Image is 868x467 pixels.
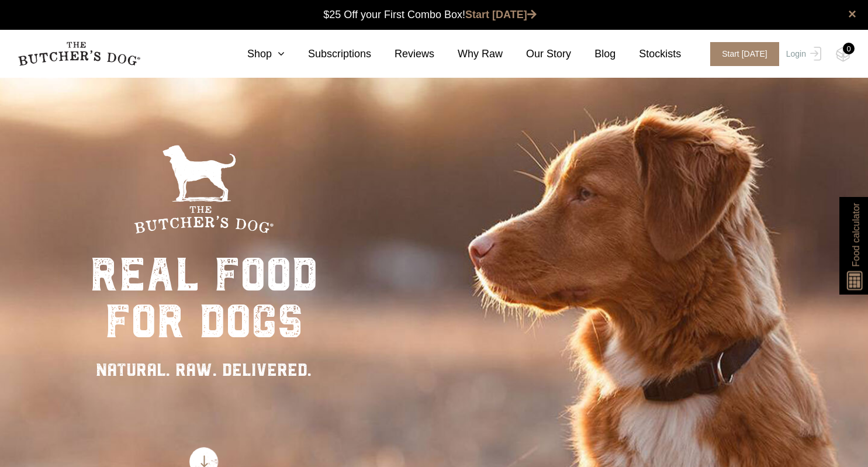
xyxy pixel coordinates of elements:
[224,46,285,62] a: Shop
[848,7,856,21] a: close
[783,42,821,66] a: Login
[90,357,318,383] div: NATURAL. RAW. DELIVERED.
[615,46,681,62] a: Stockists
[285,46,371,62] a: Subscriptions
[571,46,615,62] a: Blog
[849,203,863,267] span: Food calculator
[836,47,850,62] img: TBD_Cart-Empty.png
[434,46,503,62] a: Why Raw
[503,46,571,62] a: Our Story
[465,9,537,20] a: Start [DATE]
[843,43,855,54] div: 0
[710,42,779,66] span: Start [DATE]
[90,251,318,345] div: real food for dogs
[698,42,783,66] a: Start [DATE]
[371,46,434,62] a: Reviews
